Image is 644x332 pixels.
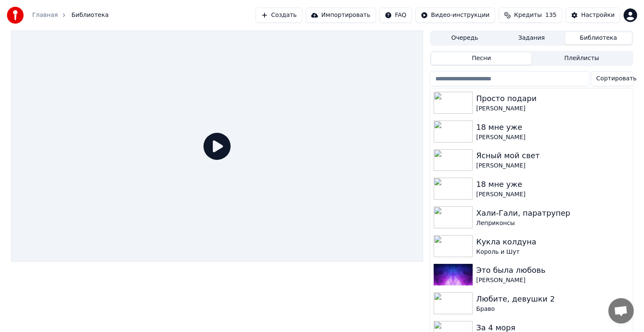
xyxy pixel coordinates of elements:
span: Сортировать [597,74,637,83]
a: Главная [32,11,58,19]
img: youka [7,7,24,24]
div: 18 мне уже [476,178,629,190]
div: [PERSON_NAME] [476,133,629,142]
span: Библиотека [71,11,109,19]
button: Библиотека [565,32,632,44]
div: 18 мне уже [476,121,629,133]
button: Создать [256,8,302,23]
div: Кукла колдуна [476,236,629,248]
button: Очередь [431,32,498,44]
nav: breadcrumb [32,11,109,19]
div: [PERSON_NAME] [476,104,629,113]
div: [PERSON_NAME] [476,190,629,199]
button: Кредиты135 [499,8,562,23]
button: Настройки [566,8,620,23]
div: [PERSON_NAME] [476,276,629,285]
div: Просто подари [476,93,629,104]
div: Это была любовь [476,264,629,276]
div: Браво [476,305,629,313]
div: Леприконсы [476,219,629,228]
div: Открытый чат [608,298,634,324]
button: Плейлисты [532,52,632,65]
div: Настройки [581,11,615,19]
button: Задания [498,32,565,44]
div: Хали-Гали, паратрупер [476,207,629,219]
span: Кредиты [514,11,542,19]
div: Любите, девушки 2 [476,293,629,305]
button: FAQ [379,8,412,23]
div: [PERSON_NAME] [476,162,629,170]
button: Песни [431,52,532,65]
span: 135 [545,11,557,19]
div: Ясный мой свет [476,150,629,162]
button: Импортировать [306,8,376,23]
div: Король и Шут [476,248,629,256]
button: Видео-инструкции [415,8,495,23]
